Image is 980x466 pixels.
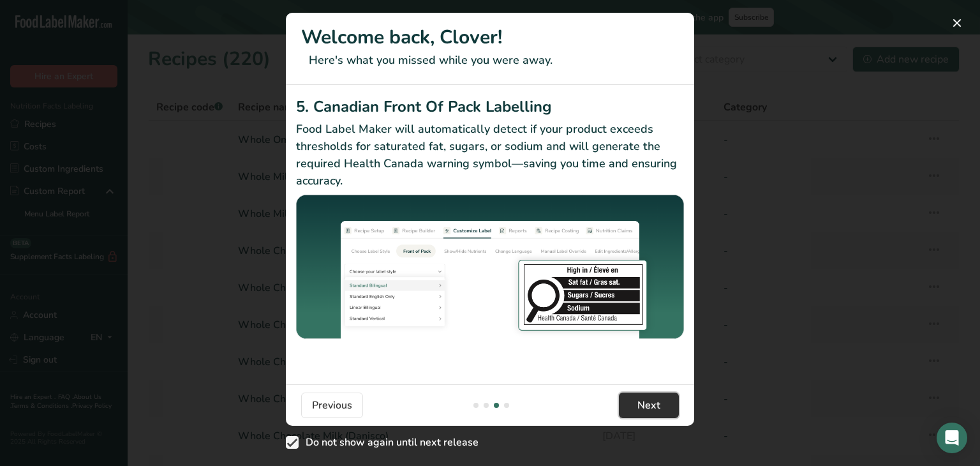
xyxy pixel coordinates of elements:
[937,423,967,453] div: Open Intercom Messenger
[296,121,684,190] p: Food Label Maker will automatically detect if your product exceeds thresholds for saturated fat, ...
[619,393,679,418] button: Next
[301,393,363,418] button: Previous
[312,398,352,413] span: Previous
[637,398,660,413] span: Next
[296,95,684,118] h2: 5. Canadian Front Of Pack Labelling
[301,23,679,52] h1: Welcome back, Clover!
[296,195,684,341] img: Canadian Front Of Pack Labelling
[299,436,479,449] span: Do not show again until next release
[301,52,679,69] p: Here's what you missed while you were away.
